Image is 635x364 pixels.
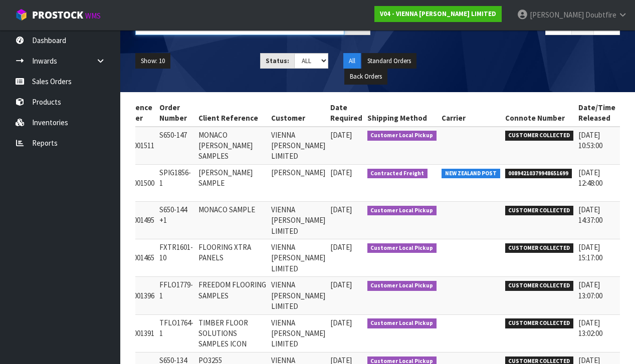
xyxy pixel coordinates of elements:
span: CUSTOMER COLLECTED [505,206,574,216]
td: S650-144 +1 [157,201,196,239]
span: Customer Local Pickup [367,243,437,253]
span: CUSTOMER COLLECTED [505,243,574,253]
span: ProStock [32,9,83,22]
th: Order Number [157,100,196,127]
button: Show: 10 [135,53,170,69]
span: Contracted Freight [367,169,428,179]
td: FREEDOM FLOORING SAMPLES [196,277,269,314]
span: [DATE] [330,130,352,140]
span: [DATE] 10:53:00 [578,130,602,150]
span: Customer Local Pickup [367,131,437,141]
th: Connote Number [503,100,576,127]
span: Customer Local Pickup [367,206,437,216]
button: Standard Orders [362,53,416,69]
span: Doubtfire [585,10,616,20]
th: Client Reference [196,100,269,127]
th: Customer [269,100,328,127]
img: cube-alt.png [15,9,28,21]
span: CUSTOMER COLLECTED [505,318,574,328]
th: Date Required [328,100,365,127]
span: NEW ZEALAND POST [442,169,500,179]
th: Carrier [439,100,503,127]
span: Customer Local Pickup [367,318,437,328]
td: FLOORING XTRA PANELS [196,239,269,277]
span: [DATE] 13:02:00 [578,318,602,338]
span: [DATE] [330,168,352,177]
td: SPIG1856-1 [157,164,196,201]
td: TFLO1764-1 [157,314,196,352]
td: VIENNA [PERSON_NAME] LIMITED [269,201,328,239]
td: MONACO [PERSON_NAME] SAMPLES [196,127,269,165]
button: Back Orders [344,69,387,85]
th: Shipping Method [365,100,440,127]
span: [DATE] 13:07:00 [578,280,602,300]
span: [DATE] 14:37:00 [578,205,602,225]
span: [PERSON_NAME] [530,10,584,20]
button: All [343,53,361,69]
span: [DATE] [330,318,352,327]
span: 00894210379948651699 [505,169,572,179]
td: FFLO1779-1 [157,277,196,314]
td: VIENNA [PERSON_NAME] LIMITED [269,277,328,314]
td: VIENNA [PERSON_NAME] LIMITED [269,239,328,277]
small: WMS [85,11,101,21]
th: Date/Time Released [576,100,618,127]
td: VIENNA [PERSON_NAME] LIMITED [269,314,328,352]
span: CUSTOMER COLLECTED [505,131,574,141]
span: [DATE] [330,205,352,214]
span: [DATE] [330,280,352,289]
td: TIMBER FLOOR SOLUTIONS SAMPLES ICON [196,314,269,352]
td: [PERSON_NAME] [269,164,328,201]
td: [PERSON_NAME] SAMPLE [196,164,269,201]
span: [DATE] [330,242,352,252]
span: CUSTOMER COLLECTED [505,281,574,291]
td: FXTR1601-10 [157,239,196,277]
span: [DATE] 12:48:00 [578,168,602,188]
span: [DATE] 15:17:00 [578,242,602,262]
td: VIENNA [PERSON_NAME] LIMITED [269,127,328,165]
td: S650-147 [157,127,196,165]
td: MONACO SAMPLE [196,201,269,239]
span: Customer Local Pickup [367,281,437,291]
strong: V04 - VIENNA [PERSON_NAME] LIMITED [380,10,496,18]
strong: Status: [266,57,289,65]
